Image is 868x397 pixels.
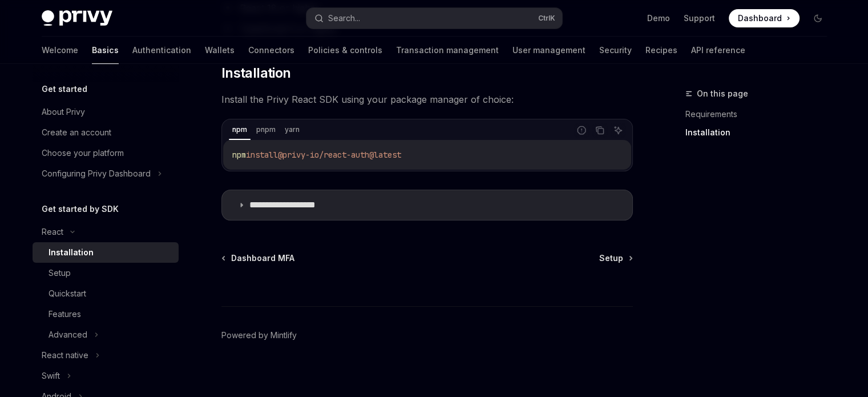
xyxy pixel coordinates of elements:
[49,266,71,280] div: Setup
[738,13,782,24] span: Dashboard
[685,105,836,123] a: Requirements
[599,252,623,264] span: Setup
[685,123,836,142] a: Installation
[691,37,745,64] a: API reference
[281,123,303,137] div: yarn
[33,242,179,263] a: Installation
[647,13,670,24] a: Demo
[253,123,279,137] div: pnpm
[49,246,94,259] div: Installation
[205,37,235,64] a: Wallets
[809,9,827,27] button: Toggle dark mode
[697,87,748,101] span: On this page
[49,307,81,321] div: Features
[42,105,85,119] div: About Privy
[42,348,88,362] div: React native
[33,283,179,304] a: Quickstart
[306,8,562,29] button: Search...CtrlK
[33,263,179,283] a: Setup
[328,11,360,25] div: Search...
[42,167,151,181] div: Configuring Privy Dashboard
[599,37,632,64] a: Security
[729,9,800,27] a: Dashboard
[42,146,124,160] div: Choose your platform
[229,123,251,137] div: npm
[645,37,677,64] a: Recipes
[33,102,179,122] a: About Privy
[42,126,111,139] div: Create an account
[308,37,382,64] a: Policies & controls
[574,123,589,138] button: Report incorrect code
[221,64,291,82] span: Installation
[512,37,586,64] a: User management
[42,82,87,96] h5: Get started
[538,14,555,23] span: Ctrl K
[684,13,715,24] a: Support
[278,150,401,160] span: @privy-io/react-auth@latest
[232,150,246,160] span: npm
[49,287,86,300] div: Quickstart
[592,123,607,138] button: Copy the contents from the code block
[33,122,179,143] a: Create an account
[33,143,179,163] a: Choose your platform
[42,10,112,26] img: dark logo
[221,91,633,107] span: Install the Privy React SDK using your package manager of choice:
[33,304,179,324] a: Features
[396,37,499,64] a: Transaction management
[248,37,294,64] a: Connectors
[42,37,78,64] a: Welcome
[611,123,625,138] button: Ask AI
[246,150,278,160] span: install
[42,202,119,216] h5: Get started by SDK
[132,37,191,64] a: Authentication
[599,252,632,264] a: Setup
[49,328,87,342] div: Advanced
[42,225,63,239] div: React
[221,330,297,341] a: Powered by Mintlify
[42,369,60,383] div: Swift
[231,252,294,264] span: Dashboard MFA
[92,37,119,64] a: Basics
[223,252,294,264] a: Dashboard MFA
